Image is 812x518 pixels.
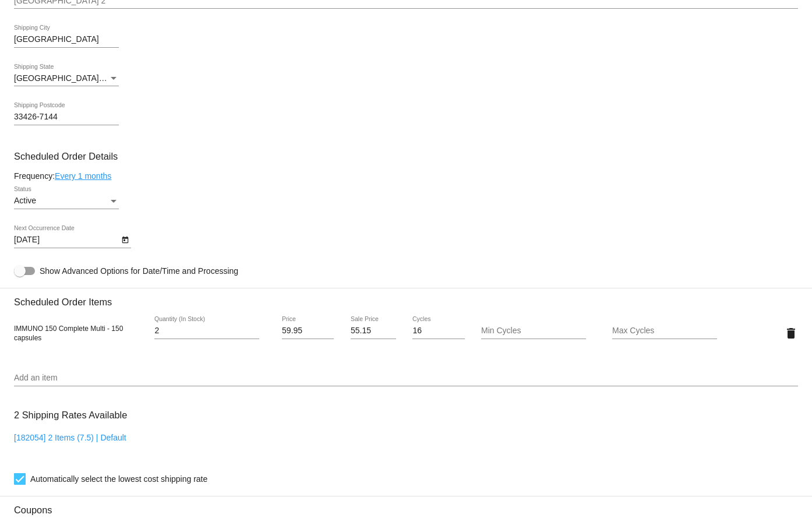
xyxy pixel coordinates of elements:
[14,196,36,205] span: Active
[14,496,798,516] h3: Coupons
[14,196,119,206] mat-select: Status
[14,73,151,83] span: [GEOGRAPHIC_DATA] | [US_STATE]
[14,171,798,181] div: Frequency:
[119,233,131,245] button: Open calendar
[14,433,126,442] a: [182054] 2 Items (7.5) | Default
[14,373,798,383] input: Add an item
[30,472,207,486] span: Automatically select the lowest cost shipping rate
[14,325,123,342] span: IMMUNO 150 Complete Multi - 150 capsules
[412,326,464,336] input: Cycles
[14,151,798,162] h3: Scheduled Order Details
[154,326,259,336] input: Quantity (In Stock)
[481,326,586,336] input: Min Cycles
[55,171,111,181] a: Every 1 months
[351,326,396,336] input: Sale Price
[14,403,127,428] h3: 2 Shipping Rates Available
[14,288,798,308] h3: Scheduled Order Items
[282,326,334,336] input: Price
[14,35,119,44] input: Shipping City
[14,112,119,122] input: Shipping Postcode
[14,74,119,83] mat-select: Shipping State
[612,326,717,336] input: Max Cycles
[784,326,798,340] mat-icon: delete
[40,265,238,277] span: Show Advanced Options for Date/Time and Processing
[14,235,119,245] input: Next Occurrence Date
